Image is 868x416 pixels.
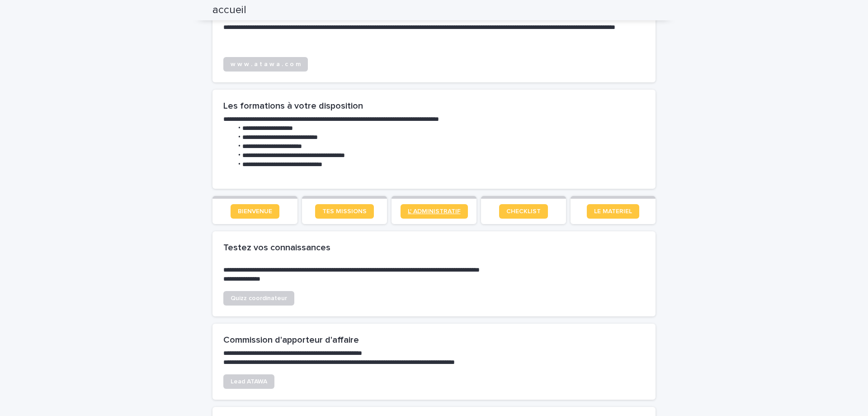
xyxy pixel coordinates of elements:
[587,204,639,219] a: LE MATERIEL
[231,61,301,67] span: w w w . a t a w a . c o m
[223,374,274,389] a: Lead ATAWA
[223,335,645,345] h2: Commission d'apporteur d'affaire
[212,4,246,17] h2: accueil
[408,208,461,215] span: L' ADMINISTRATIF
[231,295,287,301] span: Quizz coordinateur
[231,204,279,219] a: BIENVENUE
[401,204,468,219] a: L' ADMINISTRATIF
[223,242,645,253] h2: Testez vos connaissances
[594,208,632,215] span: LE MATERIEL
[315,204,374,219] a: TES MISSIONS
[238,208,272,215] span: BIENVENUE
[499,204,548,219] a: CHECKLIST
[223,291,294,306] a: Quizz coordinateur
[223,100,645,111] h2: Les formations à votre disposition
[322,208,367,215] span: TES MISSIONS
[223,57,308,72] a: w w w . a t a w a . c o m
[231,378,267,385] span: Lead ATAWA
[506,208,541,215] span: CHECKLIST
